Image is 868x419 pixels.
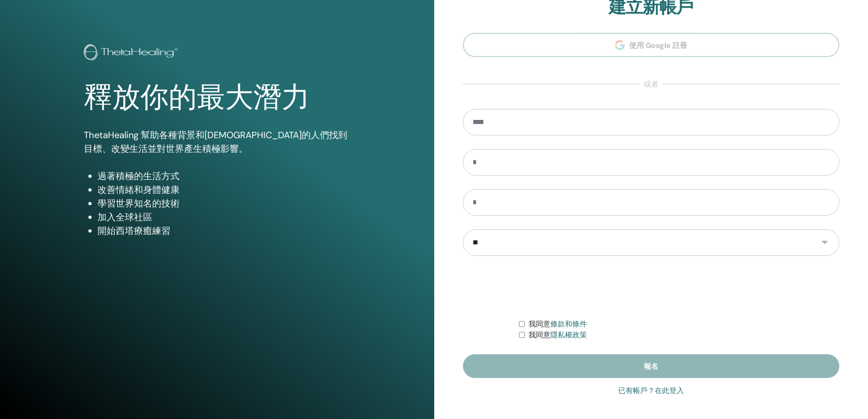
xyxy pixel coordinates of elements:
iframe: 驗證碼 [582,269,720,305]
a: 已有帳戶？在此登入 [618,385,684,396]
a: 條款和條件 [550,320,587,328]
font: 學習世界知名的技術 [98,197,180,209]
font: 或者 [644,79,658,89]
font: 已有帳戶？在此登入 [618,386,684,395]
font: 釋放你的最大潛力 [84,81,310,114]
font: 我同意 [529,331,550,339]
font: 我同意 [529,320,550,328]
font: 加入全球社區 [98,211,152,223]
font: 改善情緒和身體健康 [98,184,180,196]
font: 開始西塔療癒練習 [98,225,170,237]
a: 隱私權政策 [550,331,587,339]
font: ThetaHealing 幫助各種背景和[DEMOGRAPHIC_DATA]的人們找到目標、改變生活並對世界產生積極影響。 [84,129,347,155]
font: 過著積極的生活方式 [98,170,180,182]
